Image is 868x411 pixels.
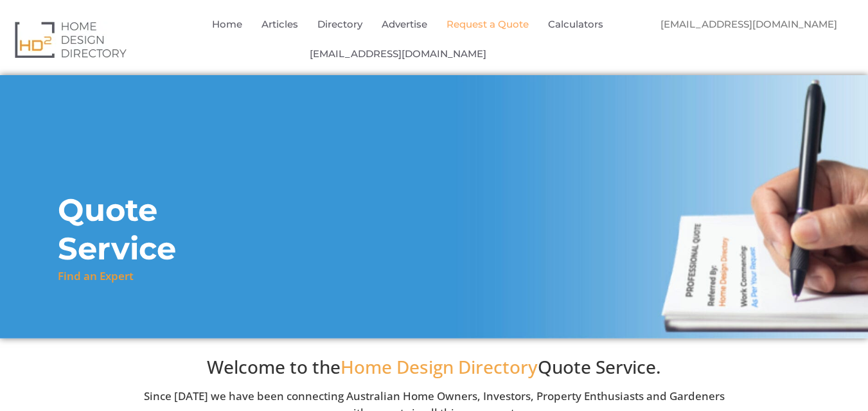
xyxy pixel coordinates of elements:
[212,10,242,39] a: Home
[310,39,486,69] a: [EMAIL_ADDRESS][DOMAIN_NAME]
[261,10,298,39] a: Articles
[648,10,858,68] nav: Menu
[58,191,285,268] h1: Quote Service
[548,10,603,39] a: Calculators
[317,10,362,39] a: Directory
[648,39,677,68] img: Cash For Cars Adelaide
[648,10,850,39] a: [EMAIL_ADDRESS][DOMAIN_NAME]
[132,356,736,378] h3: Welcome to the Quote Service.
[58,268,134,284] p: Find an Expert
[496,39,525,68] img: Cash For Cars Adelaide
[177,10,648,69] nav: Menu
[341,354,538,379] span: Home Design Directory
[447,10,529,39] a: Request a Quote
[382,10,427,39] a: Advertise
